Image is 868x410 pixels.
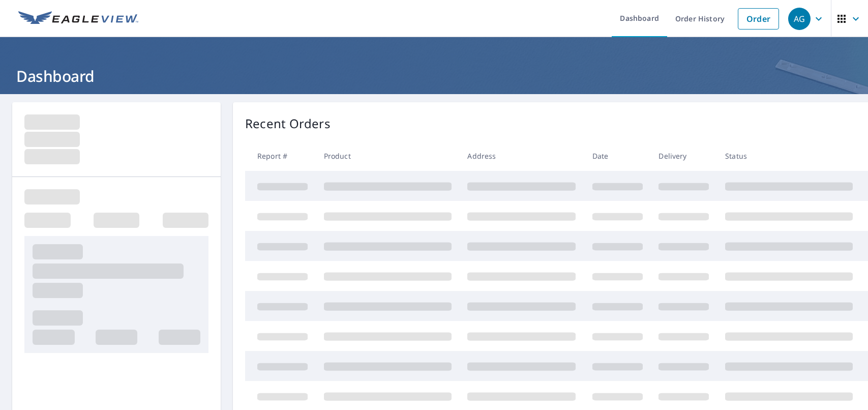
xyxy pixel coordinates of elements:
[788,8,811,30] div: AG
[12,66,856,86] h1: Dashboard
[717,141,861,171] th: Status
[459,141,584,171] th: Address
[316,141,460,171] th: Product
[584,141,651,171] th: Date
[18,11,138,26] img: EV Logo
[738,8,779,30] a: Order
[650,141,717,171] th: Delivery
[245,141,316,171] th: Report #
[245,114,331,133] p: Recent Orders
